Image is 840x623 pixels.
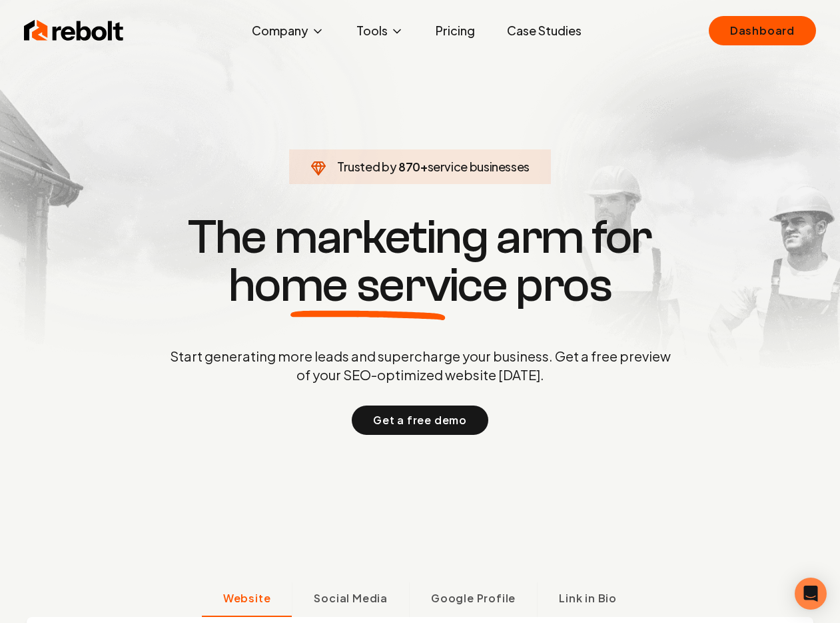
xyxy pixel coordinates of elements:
[537,582,638,617] button: Link in Bio
[241,17,335,44] button: Company
[496,17,592,44] a: Case Studies
[420,159,428,174] span: +
[101,213,740,309] h1: The marketing arm for pros
[398,157,420,176] span: 870
[202,582,292,617] button: Website
[167,347,673,384] p: Start generating more leads and supercharge your business. Get a free preview of your SEO-optimiz...
[795,578,827,610] div: Open Intercom Messenger
[346,17,414,44] button: Tools
[337,159,396,174] span: Trusted by
[709,16,816,45] a: Dashboard
[314,590,388,606] span: Social Media
[431,590,516,606] span: Google Profile
[559,590,617,606] span: Link in Bio
[24,17,124,44] img: Rebolt Logo
[352,406,488,435] button: Get a free demo
[292,582,409,617] button: Social Media
[428,159,530,174] span: service businesses
[228,261,508,309] span: home service
[425,17,486,44] a: Pricing
[223,590,271,606] span: Website
[409,582,537,617] button: Google Profile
